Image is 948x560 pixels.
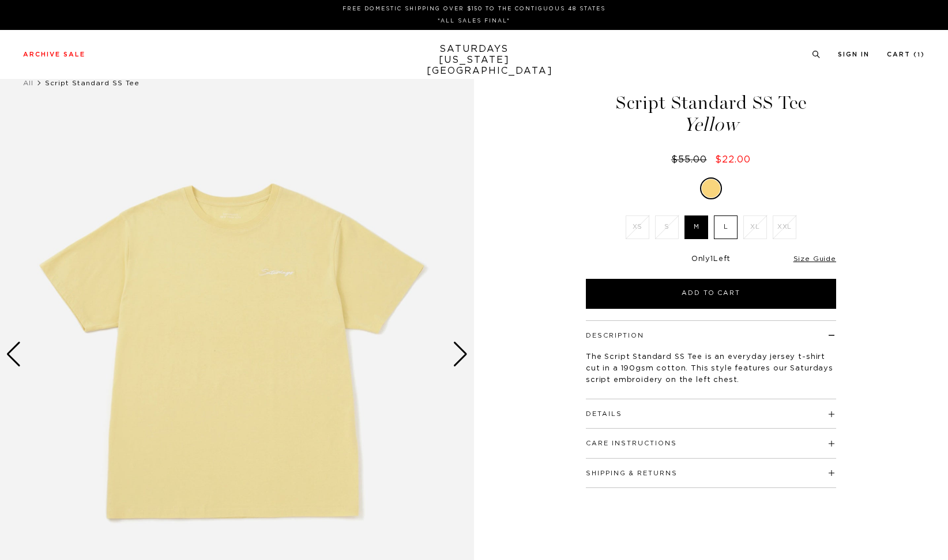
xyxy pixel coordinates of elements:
[586,255,836,264] div: Only Left
[23,51,85,58] a: Archive Sale
[6,342,21,367] div: Previous slide
[453,342,468,367] div: Next slide
[671,155,712,164] del: $55.00
[427,44,522,77] a: SATURDAYS[US_STATE][GEOGRAPHIC_DATA]
[710,255,713,263] span: 1
[28,17,920,25] p: *ALL SALES FINAL*
[887,51,925,58] a: Cart (1)
[586,440,677,447] button: Care Instructions
[584,115,838,134] span: Yellow
[586,411,622,417] button: Details
[23,80,33,86] a: All
[715,155,751,164] span: $22.00
[45,80,140,86] span: Script Standard SS Tee
[28,5,920,13] p: FREE DOMESTIC SHIPPING OVER $150 TO THE CONTIGUOUS 48 STATES
[838,51,870,58] a: Sign In
[793,255,836,262] a: Size Guide
[586,279,836,309] button: Add to Cart
[917,52,921,58] small: 1
[586,351,836,386] p: The Script Standard SS Tee is an everyday jersey t-shirt cut in a 190gsm cotton. This style featu...
[584,93,838,134] h1: Script Standard SS Tee
[714,215,738,239] label: L
[586,332,644,339] button: Description
[586,470,678,476] button: Shipping & Returns
[684,215,708,239] label: M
